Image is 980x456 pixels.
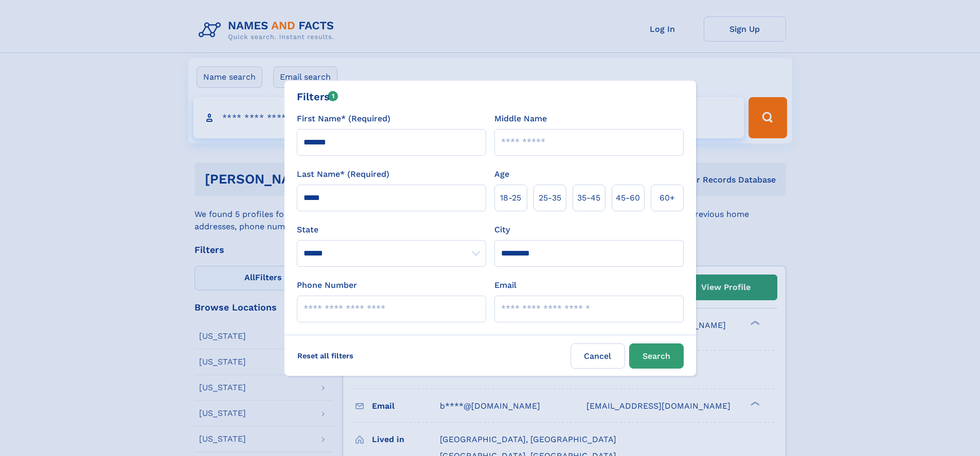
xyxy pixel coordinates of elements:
[297,224,486,236] label: State
[494,279,516,291] label: Email
[539,192,561,204] span: 25‑35
[660,192,675,204] span: 60+
[297,113,390,125] label: First Name* (Required)
[494,113,547,125] label: Middle Name
[577,192,600,204] span: 35‑45
[494,168,509,180] label: Age
[297,89,338,104] div: Filters
[297,168,389,180] label: Last Name* (Required)
[500,192,521,204] span: 18‑25
[297,279,357,291] label: Phone Number
[629,343,684,369] button: Search
[494,224,510,236] label: City
[616,192,640,204] span: 45‑60
[291,343,360,368] label: Reset all filters
[571,343,625,369] label: Cancel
